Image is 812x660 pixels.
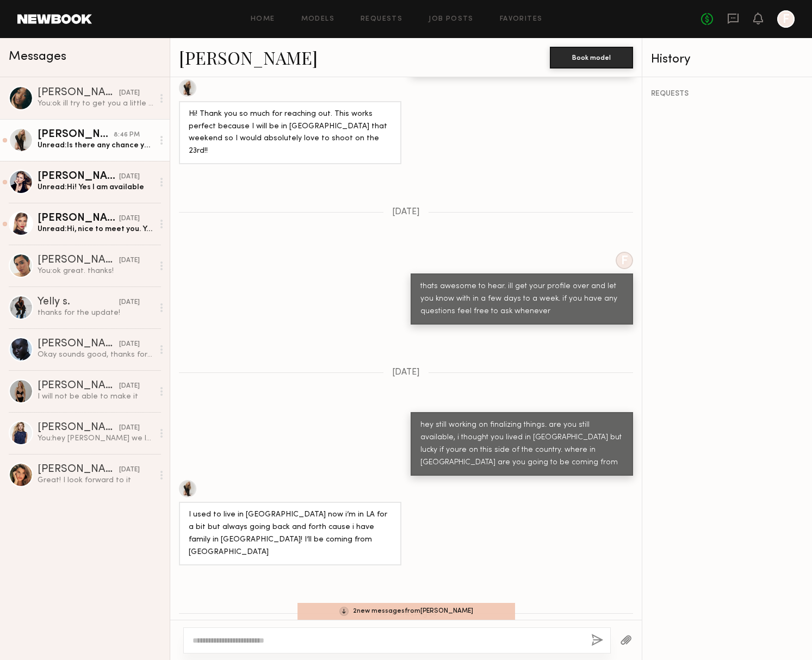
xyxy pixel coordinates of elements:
[38,140,153,151] div: Unread: Is there any chance you would be able to cover gas or train expenses from [GEOGRAPHIC_DAT...
[38,182,153,192] div: Unread: Hi! Yes I am available
[179,46,318,69] a: [PERSON_NAME]
[429,16,474,23] a: Job Posts
[114,130,140,140] div: 8:46 PM
[38,308,153,318] div: thanks for the update!
[550,52,633,61] a: Book model
[38,88,119,98] div: [PERSON_NAME]
[38,213,119,224] div: [PERSON_NAME]
[251,16,275,23] a: Home
[119,297,140,308] div: [DATE]
[297,603,515,620] div: 2 new message s from [PERSON_NAME]
[38,433,153,444] div: You: hey [PERSON_NAME] we love your look, I am casting a photo/video shoot for the brand L'eggs f...
[550,47,633,69] button: Book model
[38,129,114,140] div: [PERSON_NAME]
[392,208,420,217] span: [DATE]
[38,381,119,391] div: [PERSON_NAME]
[38,224,153,234] div: Unread: Hi, nice to meet you. Yes Im available. Also, my Instagram is @meggirll. Thank you!
[38,171,119,182] div: [PERSON_NAME]
[301,16,334,23] a: Models
[500,16,543,23] a: Favorites
[119,381,140,391] div: [DATE]
[38,391,153,402] div: I will not be able to make it
[119,465,140,475] div: [DATE]
[38,339,119,350] div: [PERSON_NAME]
[38,297,119,308] div: Yelly s.
[9,51,66,63] span: Messages
[38,266,153,276] div: You: ok great. thanks!
[119,339,140,350] div: [DATE]
[119,423,140,433] div: [DATE]
[119,88,140,98] div: [DATE]
[420,281,623,318] div: thats awesome to hear. ill get your profile over and let you know with in a few days to a week. i...
[189,108,392,158] div: Hi! Thank you so much for reaching out. This works perfect because I will be in [GEOGRAPHIC_DATA]...
[38,350,153,360] div: Okay sounds good, thanks for the update!
[38,475,153,485] div: Great! I look forward to it
[38,255,119,266] div: [PERSON_NAME]
[119,172,140,182] div: [DATE]
[38,98,153,109] div: You: ok ill try to get you a little later start time waitign to hear from the rest of the models
[38,464,119,475] div: [PERSON_NAME]
[420,419,623,469] div: hey still working on finalizing things. are you still available, i thought you lived in [GEOGRAPH...
[651,53,803,66] div: History
[392,368,420,377] span: [DATE]
[189,509,392,559] div: I used to live in [GEOGRAPHIC_DATA] now i’m in LA for a bit but always going back and forth cause...
[119,214,140,224] div: [DATE]
[119,256,140,266] div: [DATE]
[777,10,795,28] a: F
[361,16,402,23] a: Requests
[38,422,119,433] div: [PERSON_NAME]
[651,90,803,98] div: REQUESTS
